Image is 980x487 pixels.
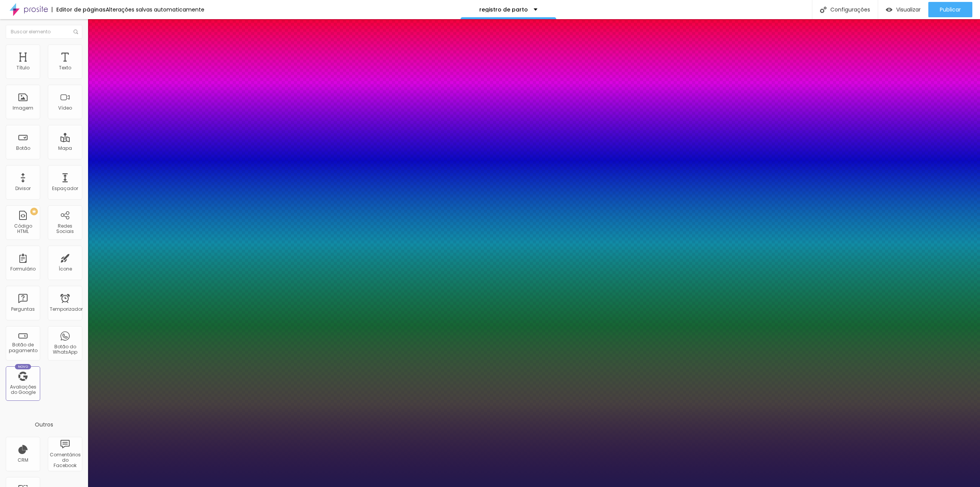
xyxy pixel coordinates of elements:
[50,306,83,312] font: Temporizador
[10,384,36,395] font: Avaliações do Google
[16,145,30,151] font: Botão
[53,343,77,355] font: Botão do WhatsApp
[106,6,204,13] font: Alterações salvas automaticamente
[6,25,82,39] input: Buscar elemento
[820,7,826,13] img: Ícone
[878,2,928,17] button: Visualizar
[56,6,106,13] font: Editor de páginas
[16,64,29,71] font: Título
[35,421,53,428] font: Outros
[13,105,33,111] font: Imagem
[58,145,72,151] font: Mapa
[11,306,35,312] font: Perguntas
[15,185,31,192] font: Divisor
[73,30,78,34] img: Ícone
[56,223,74,234] font: Redes Sociais
[928,2,972,17] button: Publicar
[52,185,78,192] font: Espaçador
[58,105,72,111] font: Vídeo
[14,223,32,234] font: Código HTML
[886,7,892,13] img: view-1.svg
[18,364,28,369] font: Novo
[940,6,961,13] font: Publicar
[896,6,921,13] font: Visualizar
[59,64,71,71] font: Texto
[830,6,870,13] font: Configurações
[9,341,38,353] font: Botão de pagamento
[10,266,36,272] font: Formulário
[59,266,72,272] font: Ícone
[50,451,81,469] font: Comentários do Facebook
[18,457,28,463] font: CRM
[479,6,528,13] font: registro de parto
